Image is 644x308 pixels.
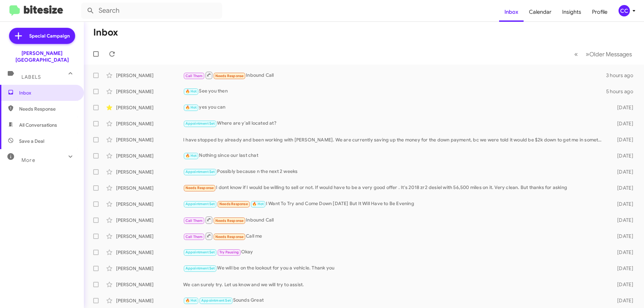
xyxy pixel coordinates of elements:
span: Needs Response [185,186,214,190]
div: [PERSON_NAME] [116,297,183,304]
div: [PERSON_NAME] [116,136,183,143]
span: More [21,157,35,163]
span: Needs Response [219,202,248,206]
span: Appointment Set [185,170,215,174]
div: [DATE] [606,136,639,143]
div: I Want To Try and Come Down [DATE] But It Will Have to Be Evening [183,200,606,208]
a: Inbox [499,2,524,22]
div: [DATE] [606,217,639,224]
div: [DATE] [606,233,639,240]
div: yes you can [183,104,606,111]
a: Calendar [524,2,557,22]
span: Appointment Set [185,121,215,126]
div: Where are y'all located at? [183,120,606,127]
div: Call me [183,232,606,240]
div: [DATE] [606,297,639,304]
div: [PERSON_NAME] [116,249,183,256]
div: We will be on the lookout for you a vehicle. Thank you [183,264,606,272]
a: Special Campaign [9,28,75,44]
div: [PERSON_NAME] [116,104,183,111]
div: [PERSON_NAME] [116,281,183,288]
span: Needs Response [215,219,244,223]
span: Call Them [185,219,203,223]
span: Try Pausing [219,250,239,254]
div: [DATE] [606,265,639,272]
span: 🔥 Hot [185,298,197,303]
h1: Inbox [93,27,118,38]
span: Labels [21,74,41,80]
span: Appointment Set [185,266,215,270]
div: [DATE] [606,104,639,111]
span: 🔥 Hot [185,153,197,158]
a: Insights [557,2,587,22]
div: [PERSON_NAME] [116,88,183,95]
button: Next [582,47,636,61]
div: I have stopped by already and been working with [PERSON_NAME]. We are currently saving up the mon... [183,136,606,143]
span: Older Messages [589,51,632,58]
button: Previous [570,47,582,61]
span: 🔥 Hot [185,89,197,94]
div: Okay [183,248,606,256]
span: Save a Deal [19,138,44,144]
button: CC [613,5,637,16]
div: [PERSON_NAME] [116,233,183,240]
span: Appointment Set [201,298,231,303]
span: Needs Response [19,106,76,112]
div: [PERSON_NAME] [116,265,183,272]
div: [DATE] [606,120,639,127]
div: Sounds Great [183,297,606,304]
span: Call Them [185,74,203,78]
span: Appointment Set [185,250,215,254]
div: [DATE] [606,281,639,288]
div: [PERSON_NAME] [116,72,183,79]
div: [PERSON_NAME] [116,152,183,159]
div: 5 hours ago [606,88,639,95]
span: « [574,50,578,58]
span: Needs Response [215,74,244,78]
div: [PERSON_NAME] [116,185,183,191]
div: [PERSON_NAME] [116,201,183,207]
div: We can surely try. Let us know and we will try to assist. [183,281,606,288]
div: I dont know if I would be willing to sell or not. If would have to be a very good offer . It's 20... [183,184,606,192]
div: [DATE] [606,185,639,191]
div: [DATE] [606,152,639,159]
div: CC [619,5,630,16]
span: Needs Response [215,235,244,239]
span: 🔥 Hot [185,105,197,110]
span: 🔥 Hot [252,202,264,206]
nav: Page navigation example [571,47,636,61]
span: Appointment Set [185,202,215,206]
input: Search [81,3,222,19]
div: 3 hours ago [606,72,639,79]
div: [PERSON_NAME] [116,120,183,127]
div: Inbound Call [183,216,606,224]
div: Possibly because n the next 2 weeks [183,168,606,176]
div: [PERSON_NAME] [116,169,183,175]
div: Nothing since our last chat [183,152,606,160]
a: Profile [587,2,613,22]
span: Special Campaign [29,33,70,39]
div: [PERSON_NAME] [116,217,183,224]
div: See you then [183,87,606,95]
div: [DATE] [606,249,639,256]
span: Inbox [19,89,76,96]
div: [DATE] [606,169,639,175]
span: » [586,50,589,58]
div: [DATE] [606,201,639,207]
span: All Conversations [19,122,57,128]
div: Inbound Call [183,71,606,79]
span: Call Them [185,235,203,239]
